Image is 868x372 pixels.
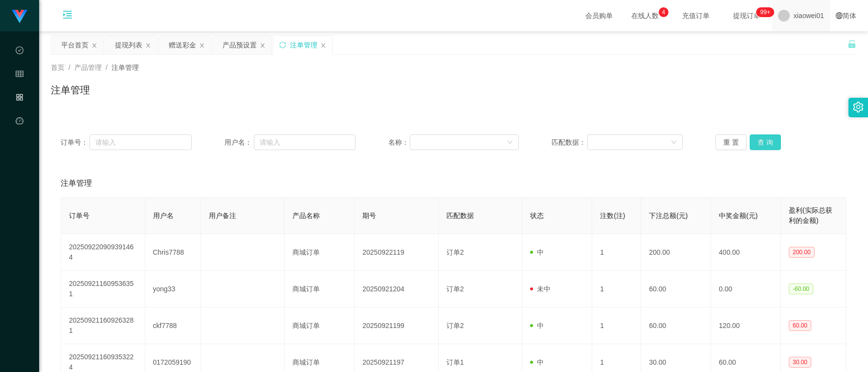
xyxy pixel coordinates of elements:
[836,12,843,19] i: 图标: global
[789,357,811,368] span: 30.00
[600,212,625,219] span: 注数(注)
[260,43,266,48] i: 图标: close
[649,212,688,219] span: 下注总额(元)
[223,36,257,54] div: 产品预设置
[145,271,201,307] td: yong33
[199,43,205,48] i: 图标: close
[677,12,714,19] span: 充值订单
[169,36,196,54] div: 赠送彩金
[285,234,355,271] td: 商城订单
[51,83,90,97] h1: 注单管理
[446,285,464,293] span: 订单2
[279,42,286,48] i: 图标: sync
[69,212,89,219] span: 订单号
[61,177,92,189] span: 注单管理
[51,64,65,71] span: 首页
[320,43,326,48] i: 图标: close
[61,234,145,271] td: 202509220909391464
[153,212,174,219] span: 用户名
[728,12,765,19] span: 提现订单
[145,307,201,344] td: ckf7788
[446,358,464,366] span: 订单1
[290,36,317,54] div: 注单管理
[111,64,139,71] span: 注单管理
[16,94,23,181] span: 产品管理
[61,271,145,307] td: 202509211609536351
[355,234,439,271] td: 20250922119
[388,137,410,148] span: 名称：
[592,234,641,271] td: 1
[61,36,89,54] div: 平台首页
[719,212,757,219] span: 中奖金额(元)
[641,271,711,307] td: 60.00
[61,307,145,344] td: 202509211609263281
[355,271,439,307] td: 20250921204
[711,271,781,307] td: 0.00
[16,70,23,157] span: 会员管理
[16,66,23,85] i: 图标: table
[757,7,774,17] sup: 1200
[446,212,474,219] span: 匹配数据
[51,0,84,32] i: 图标: menu-unfold
[61,137,89,148] span: 订单号：
[530,212,544,219] span: 状态
[530,285,551,293] span: 未中
[91,43,97,48] i: 图标: close
[285,271,355,307] td: 商城订单
[507,139,513,146] i: 图标: down
[355,307,439,344] td: 20250921199
[16,111,23,210] a: 图标: dashboard平台首页
[847,40,856,48] i: 图标: unlock
[209,212,236,219] span: 用户备注
[671,139,677,146] i: 图标: down
[106,64,108,71] span: /
[853,102,864,112] i: 图标: setting
[16,42,23,62] i: 图标: check-circle-o
[362,212,376,219] span: 期号
[145,43,151,48] i: 图标: close
[12,10,27,23] img: logo.9652507e.png
[68,64,70,71] span: /
[224,137,254,148] span: 用户名：
[16,47,23,134] span: 数据中心
[789,320,811,331] span: 60.00
[552,137,587,148] span: 匹配数据：
[254,134,356,150] input: 请输入
[530,322,544,329] span: 中
[789,247,815,258] span: 200.00
[89,134,192,150] input: 请输入
[592,271,641,307] td: 1
[530,248,544,256] span: 中
[530,358,544,366] span: 中
[145,234,201,271] td: Chris7788
[750,134,781,150] button: 查 询
[641,234,711,271] td: 200.00
[662,7,665,17] p: 4
[711,234,781,271] td: 400.00
[789,284,813,294] span: -60.00
[711,307,781,344] td: 120.00
[446,322,464,329] span: 订单2
[789,206,832,224] span: 盈利(实际总获利的金额)
[74,64,102,71] span: 产品管理
[292,212,320,219] span: 产品名称
[115,36,142,54] div: 提现列表
[285,307,355,344] td: 商城订单
[715,134,747,150] button: 重 置
[446,248,464,256] span: 订单2
[16,89,23,109] i: 图标: appstore-o
[641,307,711,344] td: 60.00
[659,7,668,17] sup: 4
[626,12,664,19] span: 在线人数
[592,307,641,344] td: 1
